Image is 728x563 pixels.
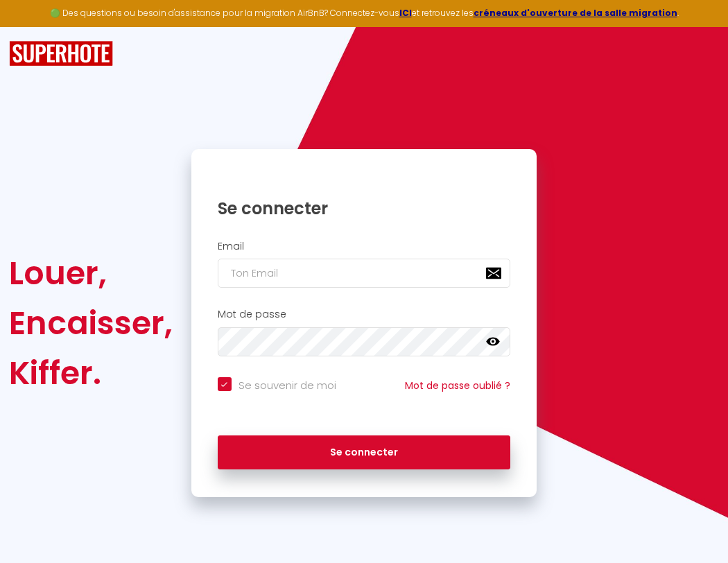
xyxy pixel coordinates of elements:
[218,435,511,470] button: Se connecter
[399,7,412,19] a: ICI
[218,309,511,320] h2: Mot de passe
[9,298,173,348] div: Encaisser,
[474,7,677,19] a: créneaux d'ouverture de la salle migration
[218,259,511,288] input: Ton Email
[9,248,173,298] div: Louer,
[218,241,511,252] h2: Email
[9,348,173,398] div: Kiffer.
[218,198,511,219] h1: Se connecter
[405,379,510,392] a: Mot de passe oublié ?
[9,41,113,67] img: SuperHote logo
